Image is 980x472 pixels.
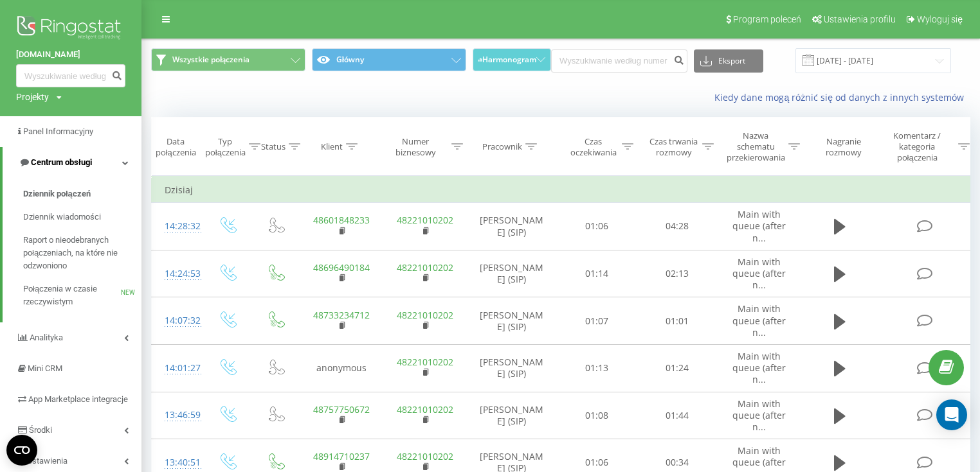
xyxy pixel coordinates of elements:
img: Ringostat logo [16,13,125,45]
td: 04:28 [637,203,718,250]
span: Main with queue (after n... [732,302,786,338]
div: Czas oczekiwania [568,136,619,158]
a: [DOMAIN_NAME] [16,48,125,61]
a: Dziennik połączeń [23,182,141,205]
span: Analityka [30,333,63,342]
a: 48221010202 [397,450,453,462]
a: Dziennik wiadomości [23,205,141,229]
a: 48221010202 [397,403,453,415]
span: Panel Informacyjny [23,127,93,136]
a: 48221010202 [397,214,453,226]
div: 14:24:53 [165,261,190,286]
td: [PERSON_NAME] (SIP) [467,344,557,392]
td: 02:13 [637,250,718,297]
div: Numer biznesowy [383,136,449,158]
div: Open Intercom Messenger [936,399,967,430]
td: 01:44 [637,392,718,439]
a: Centrum obsługi [3,147,141,178]
div: 14:07:32 [165,308,190,333]
div: Nazwa schematu przekierowania [727,130,785,163]
span: Main with queue (after n... [732,398,786,433]
div: 14:01:27 [165,356,190,381]
div: Data połączenia [152,136,199,158]
td: [PERSON_NAME] (SIP) [467,203,557,250]
div: Klient [321,141,343,152]
td: 01:14 [557,250,637,297]
span: Program poleceń [733,14,801,24]
td: Dzisiaj [152,177,975,203]
span: Ustawienia [27,456,68,466]
div: 13:46:59 [165,403,190,428]
span: Środki [29,425,52,435]
button: Wszystkie połączenia [151,48,305,71]
button: Harmonogram [473,48,551,71]
span: Centrum obsługi [31,157,92,167]
span: Wszystkie połączenia [172,55,250,65]
td: 01:24 [637,344,718,392]
span: Wyloguj się [917,14,963,24]
span: Połączenia w czasie rzeczywistym [23,283,121,308]
a: Połączenia w czasie rzeczywistymNEW [23,277,141,313]
a: 48757750672 [313,403,370,415]
span: Dziennik wiadomości [23,211,101,223]
div: 14:28:32 [165,214,190,239]
td: 01:08 [557,392,637,439]
div: Projekty [16,91,49,103]
span: Main with queue (after n... [732,256,786,291]
td: 01:13 [557,344,637,392]
span: Main with queue (after n... [732,208,786,243]
span: App Marketplace integracje [28,394,128,404]
td: [PERSON_NAME] (SIP) [467,297,557,345]
div: Czas trwania rozmowy [648,136,699,158]
a: 48733234712 [313,309,370,321]
td: 01:01 [637,297,718,345]
td: 01:06 [557,203,637,250]
span: Mini CRM [28,363,62,373]
div: Komentarz / kategoria połączenia [880,130,955,163]
input: Wyszukiwanie według numeru [16,64,125,87]
a: Kiedy dane mogą różnić się od danych z innych systemów [714,91,970,103]
a: 48221010202 [397,356,453,368]
a: 48696490184 [313,261,370,274]
a: 48221010202 [397,309,453,321]
td: 01:07 [557,297,637,345]
a: 48914710237 [313,450,370,462]
button: Eksport [694,49,763,73]
div: Status [261,141,286,152]
a: 48221010202 [397,261,453,274]
a: 48601848233 [313,214,370,226]
span: Ustawienia profilu [824,14,896,24]
td: [PERSON_NAME] (SIP) [467,392,557,439]
div: Pracownik [482,141,522,152]
td: [PERSON_NAME] (SIP) [467,250,557,297]
a: Raport o nieodebranych połączeniach, na które nie odzwoniono [23,229,141,277]
td: anonymous [300,344,383,392]
button: Główny [312,48,466,71]
input: Wyszukiwanie według numeru [551,49,687,73]
span: Harmonogram [482,55,536,64]
span: Main with queue (after n... [732,350,786,385]
div: Nagranie rozmowy [812,136,875,158]
button: Open CMP widget [6,435,37,466]
span: Dziennik połączeń [23,188,91,200]
div: Typ połączenia [205,136,246,158]
span: Raport o nieodebranych połączeniach, na które nie odzwoniono [23,234,135,272]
